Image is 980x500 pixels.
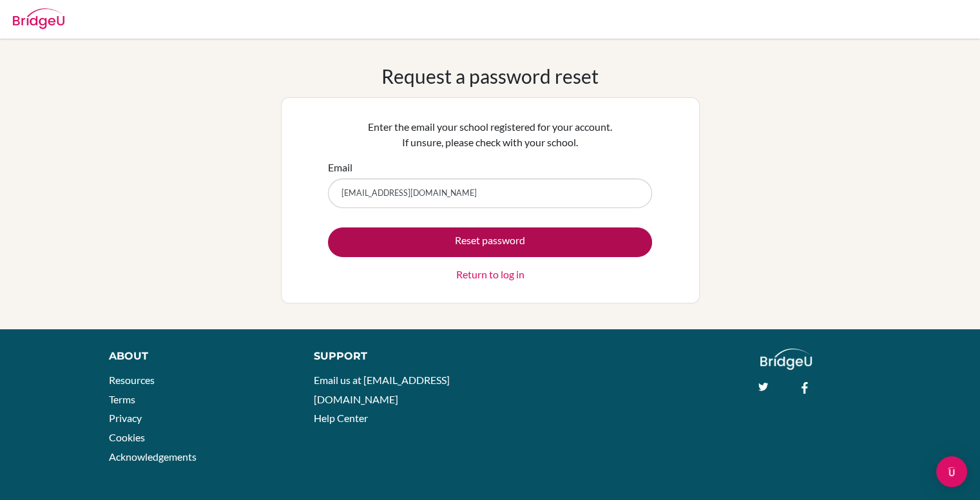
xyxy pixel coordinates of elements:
a: Terms [109,393,135,405]
a: Email us at [EMAIL_ADDRESS][DOMAIN_NAME] [314,374,450,405]
div: Open Intercom Messenger [936,456,967,487]
img: logo_white@2x-f4f0deed5e89b7ecb1c2cc34c3e3d731f90f0f143d5ea2071677605dd97b5244.png [760,349,812,370]
a: Acknowledgements [109,450,197,463]
p: Enter the email your school registered for your account. If unsure, please check with your school. [328,119,652,150]
img: Bridge-U [13,8,64,29]
label: Email [328,160,352,175]
a: Cookies [109,431,145,443]
a: Resources [109,374,155,386]
div: About [109,349,285,364]
h1: Request a password reset [381,64,599,88]
a: Help Center [314,412,368,424]
a: Privacy [109,412,142,424]
button: Reset password [328,227,652,257]
div: Support [314,349,476,364]
a: Return to log in [456,267,524,282]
